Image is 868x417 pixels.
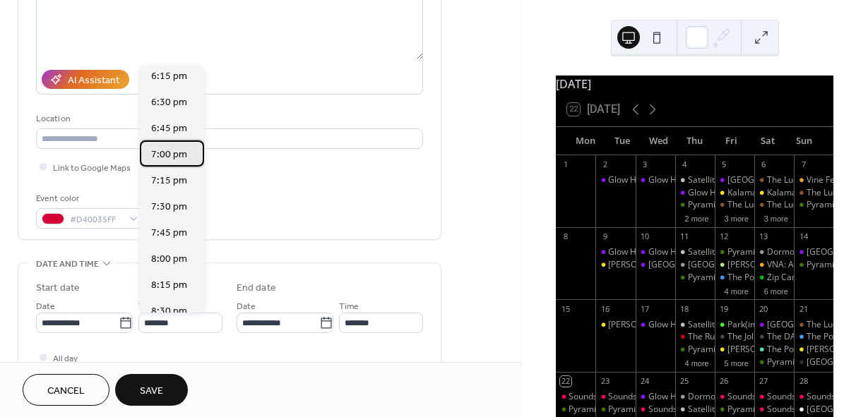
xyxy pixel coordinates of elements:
[608,404,674,416] div: Pyramid Scheme
[713,127,749,155] div: Fri
[151,304,187,319] span: 8:30 pm
[679,159,690,170] div: 4
[754,391,794,403] div: Sounds of the Zoo (Bronson Park)
[754,174,794,186] div: The Lucky Wolf
[675,174,715,186] div: Satellite Records Open Mic
[715,331,754,343] div: The Jolly Llama
[675,391,715,403] div: Dormouse: Rad Riso Open Print
[715,391,754,403] div: Sounds of the Zoo (Bronson Park)
[754,356,794,368] div: Pyramid Scheme
[595,319,635,331] div: Bell's Eccentric Cafe
[556,75,833,92] div: [DATE]
[767,199,826,211] div: The Lucky Wolf
[640,231,650,242] div: 10
[237,281,276,296] div: End date
[675,259,715,271] div: Dormouse Theater
[608,319,733,331] div: [PERSON_NAME] Eccentric Cafe
[767,331,807,343] div: The DAAC
[600,231,610,242] div: 9
[807,187,865,199] div: The Lucky Wolf
[675,187,715,199] div: Glow Hall: Sing Sing & Gather
[23,374,109,406] button: Cancel
[719,231,730,242] div: 12
[754,246,794,258] div: Dormouse: Rad Riso Open Print
[115,374,188,406] button: Save
[688,259,773,271] div: [GEOGRAPHIC_DATA]
[648,174,805,186] div: Glow Hall: Workshop (Music Production)
[675,404,715,416] div: Satellite Records Open Mic
[719,356,754,368] button: 5 more
[595,246,635,258] div: Glow Hall: Movie Night
[636,259,675,271] div: Glow Hall
[715,199,754,211] div: The Lucky Wolf
[569,404,635,416] div: Pyramid Scheme
[794,356,833,368] div: Union Street Station
[794,259,833,271] div: Pyramid Scheme
[688,404,793,416] div: Satellite Records Open Mic
[636,391,675,403] div: Glow Hall: Workshop (Music Production)
[688,319,793,331] div: Satellite Records Open Mic
[679,376,690,387] div: 25
[640,127,677,155] div: Wed
[688,331,732,343] div: The RunOff
[794,404,833,416] div: Dormouse Theater
[608,174,697,186] div: Glow Hall: Movie Night
[567,127,604,155] div: Mon
[679,231,690,242] div: 11
[807,174,842,186] div: Vine Fest
[688,199,754,211] div: Pyramid Scheme
[560,231,571,242] div: 8
[640,376,650,387] div: 24
[636,404,675,416] div: Sounds of the Zoo (Old Dog Tavern)
[688,187,804,199] div: Glow Hall: Sing Sing & Gather
[794,174,833,186] div: Vine Fest
[595,174,635,186] div: Glow Hall: Movie Night
[556,404,595,416] div: Pyramid Scheme
[151,147,187,162] span: 7:00 pm
[151,95,187,110] span: 6:30 pm
[47,384,85,399] span: Cancel
[151,278,187,293] span: 8:15 pm
[68,73,119,88] div: AI Assistant
[715,246,754,258] div: Pyramid Scheme
[560,159,571,170] div: 1
[759,212,794,224] button: 3 more
[715,344,754,356] div: Bell's Eccentric Cafe
[237,299,256,314] span: Date
[608,391,811,403] div: Sounds of the Zoo ([PERSON_NAME] Eccentric Cafe)
[151,174,187,188] span: 7:15 pm
[595,404,635,416] div: Pyramid Scheme
[675,272,715,284] div: Pyramid Scheme
[140,384,163,399] span: Save
[53,161,131,176] span: Link to Google Maps
[715,174,754,186] div: Glow Hall
[636,319,675,331] div: Glow Hall: Workshop (Music Production)
[339,299,359,314] span: Time
[679,356,714,368] button: 4 more
[648,404,812,416] div: Sounds of the Zoo ([GEOGRAPHIC_DATA])
[675,246,715,258] div: Satellite Records Open Mic
[640,303,650,314] div: 17
[36,111,420,126] div: Location
[719,159,730,170] div: 5
[754,259,794,271] div: VNA: A Recipe for Abundance
[719,284,754,296] button: 4 more
[595,259,635,271] div: Bell's Eccentric Cafe
[754,344,794,356] div: The Potato Sack
[754,199,794,211] div: The Lucky Wolf
[648,246,805,258] div: Glow Hall: Workshop (Music Production)
[151,200,187,214] span: 7:30 pm
[151,121,187,136] span: 6:45 pm
[36,257,99,272] span: Date and time
[727,319,780,331] div: Park(ing) Day
[688,344,754,356] div: Pyramid Scheme
[675,344,715,356] div: Pyramid Scheme
[600,376,610,387] div: 23
[767,174,826,186] div: The Lucky Wolf
[759,376,769,387] div: 27
[679,303,690,314] div: 18
[688,272,754,284] div: Pyramid Scheme
[794,246,833,258] div: Glow Hall
[727,404,794,416] div: Pyramid Scheme
[754,331,794,343] div: The DAAC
